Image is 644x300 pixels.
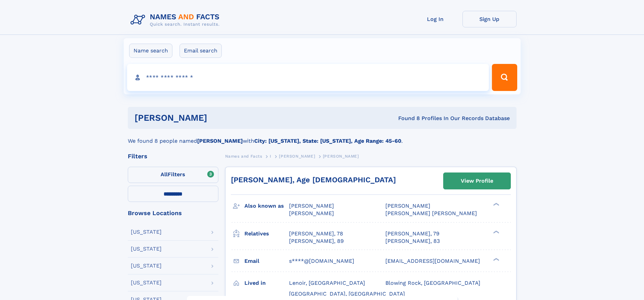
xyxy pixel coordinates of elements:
[289,237,344,245] a: [PERSON_NAME], 89
[492,64,517,91] button: Search Button
[244,255,289,267] h3: Email
[270,152,271,160] a: I
[492,230,500,234] div: ❯
[244,200,289,212] h3: Also known as
[461,173,493,189] div: View Profile
[408,11,462,27] a: Log In
[180,44,222,58] label: Email search
[279,152,315,160] a: [PERSON_NAME]
[128,210,218,216] div: Browse Locations
[385,258,480,264] span: [EMAIL_ADDRESS][DOMAIN_NAME]
[128,153,218,159] div: Filters
[289,280,365,286] span: Lenoir, [GEOGRAPHIC_DATA]
[323,154,359,159] span: [PERSON_NAME]
[128,167,218,183] label: Filters
[279,154,315,159] span: [PERSON_NAME]
[270,154,271,159] span: I
[128,129,517,145] div: We found 8 people named with .
[462,11,517,27] a: Sign Up
[127,64,489,91] input: search input
[135,114,303,122] h1: [PERSON_NAME]
[131,263,162,269] div: [US_STATE]
[244,228,289,239] h3: Relatives
[197,138,243,144] b: [PERSON_NAME]
[289,230,343,237] a: [PERSON_NAME], 78
[289,203,334,209] span: [PERSON_NAME]
[225,152,262,160] a: Names and Facts
[492,257,500,261] div: ❯
[131,280,162,285] div: [US_STATE]
[303,115,510,122] div: Found 8 Profiles In Our Records Database
[385,210,477,216] span: [PERSON_NAME] [PERSON_NAME]
[385,203,430,209] span: [PERSON_NAME]
[289,210,334,216] span: [PERSON_NAME]
[492,202,500,207] div: ❯
[385,280,480,286] span: Blowing Rock, [GEOGRAPHIC_DATA]
[161,171,168,178] span: All
[231,176,396,184] a: [PERSON_NAME], Age [DEMOGRAPHIC_DATA]
[289,291,405,297] span: [GEOGRAPHIC_DATA], [GEOGRAPHIC_DATA]
[129,44,172,58] label: Name search
[131,229,162,235] div: [US_STATE]
[128,11,225,29] img: Logo Names and Facts
[385,230,439,237] a: [PERSON_NAME], 79
[385,237,440,245] a: [PERSON_NAME], 83
[254,138,401,144] b: City: [US_STATE], State: [US_STATE], Age Range: 45-60
[244,277,289,289] h3: Lived in
[444,173,510,189] a: View Profile
[131,246,162,252] div: [US_STATE]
